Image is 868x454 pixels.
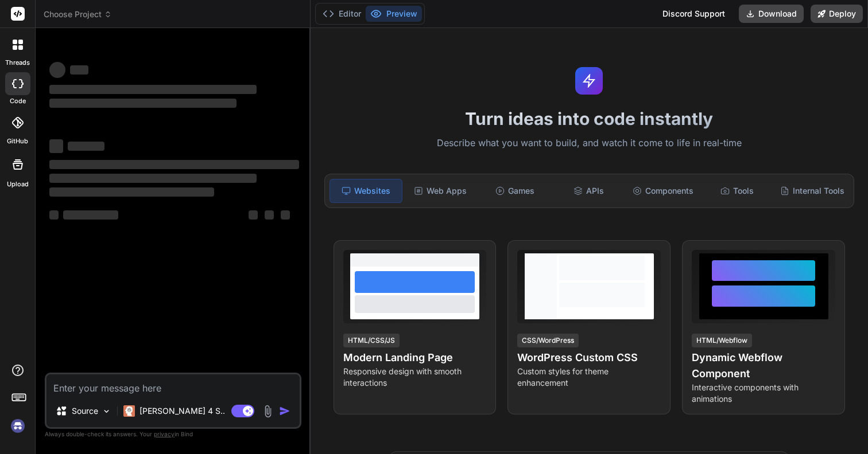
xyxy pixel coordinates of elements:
p: Interactive components with animations [692,382,835,405]
div: HTML/Webflow [692,334,752,347]
img: attachment [261,405,274,418]
span: ‌ [49,210,59,220]
span: ‌ [249,210,258,220]
div: Websites [330,179,402,203]
span: ‌ [49,139,63,153]
div: Discord Support [656,5,732,23]
span: ‌ [281,210,290,220]
div: HTML/CSS/JS [343,334,400,347]
div: Games [479,179,551,203]
span: ‌ [49,187,214,197]
span: ‌ [49,99,237,108]
div: Internal Tools [776,179,849,203]
span: ‌ [49,174,257,183]
h4: Modern Landing Page [343,350,487,366]
p: Custom styles for theme enhancement [517,366,661,389]
div: Web Apps [405,179,476,203]
button: Download [739,5,804,23]
span: ‌ [68,142,104,151]
img: icon [279,405,290,417]
label: threads [5,58,30,68]
label: GitHub [7,136,28,146]
img: signin [8,416,28,436]
div: Tools [702,179,773,203]
label: code [10,96,26,106]
img: Pick Models [102,406,111,416]
button: Preview [366,6,422,22]
div: CSS/WordPress [517,334,579,347]
span: ‌ [63,210,118,220]
h4: Dynamic Webflow Component [692,350,835,382]
span: ‌ [49,160,299,169]
span: ‌ [265,210,274,220]
label: Upload [7,179,29,189]
button: Editor [318,6,366,22]
p: Source [72,405,98,417]
p: Always double-check its answers. Your in Bind [45,429,301,440]
p: [PERSON_NAME] 4 S.. [139,405,225,417]
span: privacy [154,430,175,437]
span: ‌ [49,62,65,78]
h1: Turn ideas into code instantly [317,108,862,129]
p: Responsive design with smooth interactions [343,366,487,389]
p: Describe what you want to build, and watch it come to life in real-time [317,136,862,151]
button: Deploy [811,5,863,23]
span: Choose Project [44,9,112,20]
h4: WordPress Custom CSS [517,350,661,366]
div: Components [627,179,699,203]
span: ‌ [70,65,88,75]
div: APIs [553,179,625,203]
span: ‌ [49,85,257,94]
img: Claude 4 Sonnet [123,405,135,417]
